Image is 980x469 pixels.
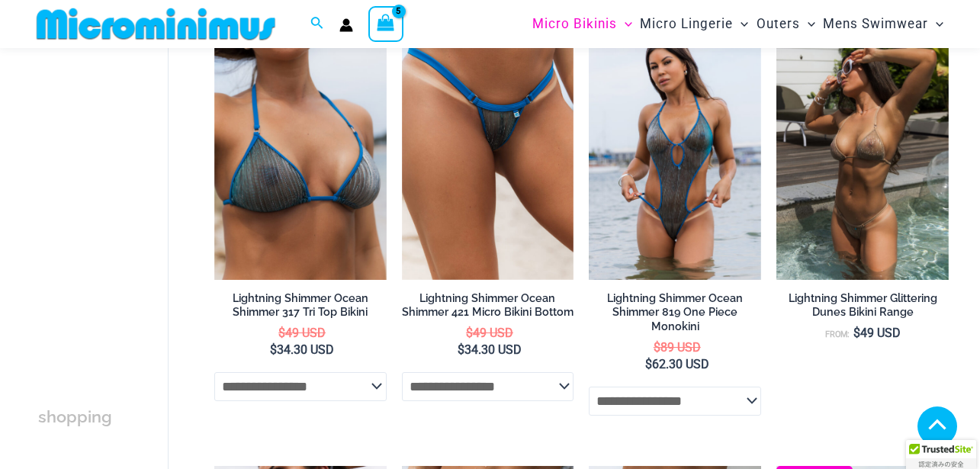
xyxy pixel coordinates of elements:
[339,18,353,32] a: Account icon link
[928,5,943,43] span: Menu Toggle
[823,5,928,43] span: Mens Swimwear
[529,5,636,43] a: Micro BikinisMenu ToggleMenu Toggle
[645,357,652,371] span: $
[776,291,949,326] a: Lightning Shimmer Glittering Dunes Bikini Range
[819,5,947,43] a: Mens SwimwearMenu ToggleMenu Toggle
[853,326,901,340] bdi: 49 USD
[466,326,473,340] span: $
[402,291,574,320] h2: Lightning Shimmer Ocean Shimmer 421 Micro Bikini Bottom
[800,5,815,43] span: Menu Toggle
[214,21,387,280] img: Lightning Shimmer Ocean Shimmer 317 Tri Top 01
[825,329,850,339] span: From:
[278,326,326,340] bdi: 49 USD
[402,291,574,326] a: Lightning Shimmer Ocean Shimmer 421 Micro Bikini Bottom
[589,291,761,339] a: Lightning Shimmer Ocean Shimmer 819 One Piece Monokini
[589,21,761,280] img: Lightning Shimmer Glittering Dunes 819 One Piece Monokini 02
[589,291,761,334] h2: Lightning Shimmer Ocean Shimmer 819 One Piece Monokini
[402,21,574,280] a: Lightning Shimmer Ocean Shimmer 421 Micro 01Lightning Shimmer Ocean Shimmer 421 Micro 02Lightning...
[38,407,112,426] span: shopping
[853,326,860,340] span: $
[654,340,701,355] bdi: 89 USD
[776,21,949,280] img: Lightning Shimmer Glittering Dunes 317 Tri Top 469 Thong 01
[214,291,387,320] h2: Lightning Shimmer Ocean Shimmer 317 Tri Top Bikini
[645,357,709,371] bdi: 62.30 USD
[214,21,387,280] a: Lightning Shimmer Ocean Shimmer 317 Tri Top 01Lightning Shimmer Ocean Shimmer 317 Tri Top 469 Tho...
[466,326,513,340] bdi: 49 USD
[38,51,175,356] iframe: TrustedSite Certified
[776,291,949,320] h2: Lightning Shimmer Glittering Dunes Bikini Range
[31,7,281,41] img: MM SHOP LOGO FLAT
[402,21,574,280] img: Lightning Shimmer Ocean Shimmer 421 Micro 01
[733,5,748,43] span: Menu Toggle
[270,342,277,357] span: $
[310,14,324,34] a: Search icon link
[526,2,949,46] nav: Site Navigation
[458,342,464,357] span: $
[368,6,403,41] a: View Shopping Cart, 5 items
[532,5,617,43] span: Micro Bikinis
[757,5,800,43] span: Outers
[753,5,819,43] a: OutersMenu ToggleMenu Toggle
[214,291,387,326] a: Lightning Shimmer Ocean Shimmer 317 Tri Top Bikini
[776,21,949,280] a: Lightning Shimmer Glittering Dunes 317 Tri Top 469 Thong 01Lightning Shimmer Glittering Dunes 317...
[270,342,334,357] bdi: 34.30 USD
[640,5,733,43] span: Micro Lingerie
[654,340,660,355] span: $
[636,5,752,43] a: Micro LingerieMenu ToggleMenu Toggle
[589,21,761,280] a: Lightning Shimmer Glittering Dunes 819 One Piece Monokini 02Lightning Shimmer Glittering Dunes 81...
[617,5,632,43] span: Menu Toggle
[906,440,976,469] div: TrustedSite Certified
[458,342,522,357] bdi: 34.30 USD
[278,326,285,340] span: $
